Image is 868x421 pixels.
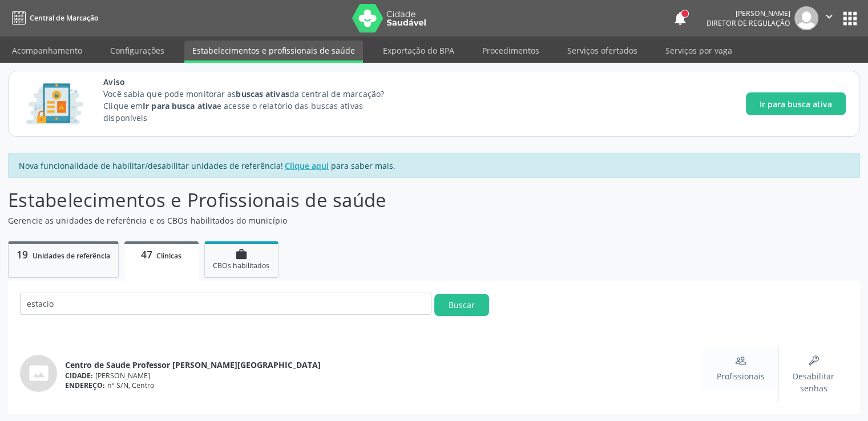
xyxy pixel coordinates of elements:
[474,41,547,60] a: Procedimentos
[375,41,462,60] a: Exportação do BPA
[65,380,105,390] span: ENDEREÇO:
[22,78,87,129] img: Imagem de CalloutCard
[65,359,321,371] span: Centro de Saude Professor [PERSON_NAME][GEOGRAPHIC_DATA]
[141,248,152,261] span: 47
[8,214,604,226] p: Gerencie as unidades de referência e os CBOs habilitados do município
[706,9,790,18] div: [PERSON_NAME]
[30,13,98,23] span: Central de Marcação
[285,160,329,171] u: Clique aqui
[559,41,645,60] a: Serviços ofertados
[235,248,248,261] i: work
[818,6,840,30] button: 
[8,9,98,27] a: Central de Marcação
[17,248,28,261] span: 19
[236,88,289,99] strong: buscas ativas
[706,18,790,28] span: Diretor de regulação
[808,355,819,366] ion-icon: key outline
[823,10,835,23] i: 
[794,6,818,30] img: img
[746,92,846,115] button: Ir para busca ativa
[735,355,746,366] ion-icon: people outline
[434,294,489,316] button: Buscar
[156,251,181,261] span: Clínicas
[213,261,269,270] span: CBOs habilitados
[143,100,217,111] strong: Ir para busca ativa
[717,370,765,382] span: Profissionais
[672,10,688,26] button: notifications
[184,41,363,63] a: Estabelecimentos e profissionais de saúde
[29,363,49,383] i: photo_size_select_actual
[4,41,90,60] a: Acompanhamento
[102,41,172,60] a: Configurações
[103,76,405,88] span: Aviso
[8,186,604,214] p: Estabelecimentos e Profissionais de saúde
[840,9,860,29] button: apps
[65,371,93,380] span: CIDADE:
[657,41,740,60] a: Serviços por vaga
[760,98,832,110] span: Ir para busca ativa
[8,153,860,178] div: Nova funcionalidade de habilitar/desabilitar unidades de referência! para saber mais.
[65,380,703,390] div: nº S/N, Centro
[793,370,834,394] span: Desabilitar senhas
[103,88,405,124] p: Você sabia que pode monitorar as da central de marcação? Clique em e acesse o relatório das busca...
[20,293,431,315] input: Informe o nome da clínica
[283,160,331,172] a: Clique aqui
[33,251,110,261] span: Unidades de referência
[65,371,703,380] div: [PERSON_NAME]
